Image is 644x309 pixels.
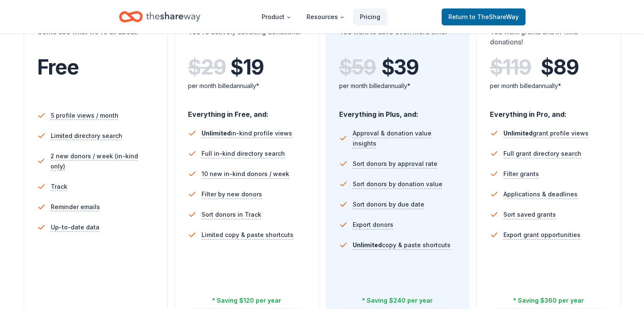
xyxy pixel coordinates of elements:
[490,81,607,91] div: per month billed annually*
[503,149,581,159] span: Full grant directory search
[188,27,305,50] div: You're actively soliciting donations.
[202,130,292,137] span: in-kind profile views
[503,210,556,220] span: Sort saved grants
[513,295,584,306] div: * Saving $360 per year
[300,8,351,25] button: Resources
[50,151,154,171] span: 2 new donors / week (in-kind only)
[490,102,607,120] div: Everything in Pro, and:
[503,130,589,137] span: grant profile views
[362,295,433,306] div: * Saving $240 per year
[212,295,281,306] div: * Saving $120 per year
[470,13,519,20] span: to TheShareWay
[353,241,382,248] span: Unlimited
[503,130,533,137] span: Unlimited
[37,27,155,50] div: Come see what we're all about.
[353,220,393,230] span: Export donors
[37,55,79,80] span: Free
[353,179,442,189] span: Sort donors by donation value
[188,81,305,91] div: per month billed annually*
[448,12,519,22] span: Return
[503,189,578,199] span: Applications & deadlines
[381,55,419,79] span: $ 39
[119,7,200,27] a: Home
[339,102,456,120] div: Everything in Plus, and:
[51,222,100,232] span: Up-to-date data
[503,169,539,179] span: Filter grants
[51,202,100,212] span: Reminder emails
[202,189,262,199] span: Filter by new donors
[202,169,289,179] span: 10 new in-kind donors / week
[51,110,119,121] span: 5 profile views / month
[202,210,261,220] span: Sort donors in Track
[51,182,67,192] span: Track
[255,7,387,27] nav: Main
[352,128,456,149] span: Approval & donation value insights
[255,8,298,25] button: Product
[202,230,293,240] span: Limited copy & paste shortcuts
[202,149,285,159] span: Full in-kind directory search
[541,55,578,79] span: $ 89
[339,27,456,50] div: You want to save even more time.
[353,241,451,248] span: copy & paste shortcuts
[490,27,607,50] div: You want grants and in-kind donations!
[188,102,305,120] div: Everything in Free, and:
[51,131,122,141] span: Limited directory search
[353,199,424,210] span: Sort donors by due date
[353,8,387,25] a: Pricing
[503,230,580,240] span: Export grant opportunities
[339,81,456,91] div: per month billed annually*
[202,130,231,137] span: Unlimited
[353,159,437,169] span: Sort donors by approval rate
[442,8,525,25] a: Returnto TheShareWay
[230,55,263,79] span: $ 19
